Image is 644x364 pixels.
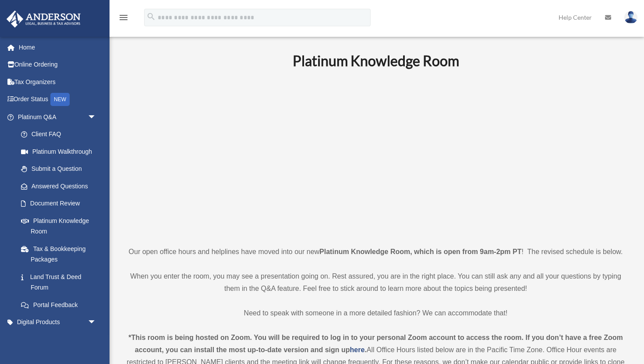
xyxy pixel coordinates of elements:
[88,314,105,332] span: arrow_drop_down
[118,15,129,23] a: menu
[6,108,110,126] a: Platinum Q&Aarrow_drop_down
[12,296,110,314] a: Portal Feedback
[12,143,110,160] a: Platinum Walkthrough
[364,346,366,353] strong: .
[146,12,156,21] i: search
[319,248,521,255] strong: Platinum Knowledge Room, which is open from 9am-2pm PT
[12,212,105,240] a: Platinum Knowledge Room
[4,11,83,28] img: Anderson Advisors Platinum Portal
[6,331,110,348] a: My Entitiesarrow_drop_down
[12,195,110,212] a: Document Review
[12,240,110,268] a: Tax & Bookkeeping Packages
[350,346,365,353] a: here
[12,177,110,195] a: Answered Questions
[128,334,623,353] strong: *This room is being hosted on Zoom. You will be required to log in to your personal Zoom account ...
[6,314,110,331] a: Digital Productsarrow_drop_down
[118,12,129,23] i: menu
[6,73,110,91] a: Tax Organizers
[293,52,459,69] b: Platinum Knowledge Room
[12,126,110,143] a: Client FAQ
[12,160,110,178] a: Submit a Question
[12,268,110,296] a: Land Trust & Deed Forum
[125,246,626,258] p: Our open office hours and helplines have moved into our new ! The revised schedule is below.
[88,108,105,126] span: arrow_drop_down
[6,39,110,56] a: Home
[50,93,70,106] div: NEW
[6,91,110,109] a: Order StatusNEW
[125,270,626,295] p: When you enter the room, you may see a presentation going on. Rest assured, you are in the right ...
[88,331,105,349] span: arrow_drop_down
[244,81,507,230] iframe: 231110_Toby_KnowledgeRoom
[6,56,110,74] a: Online Ordering
[624,11,637,24] img: User Pic
[125,307,626,319] p: Need to speak with someone in a more detailed fashion? We can accommodate that!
